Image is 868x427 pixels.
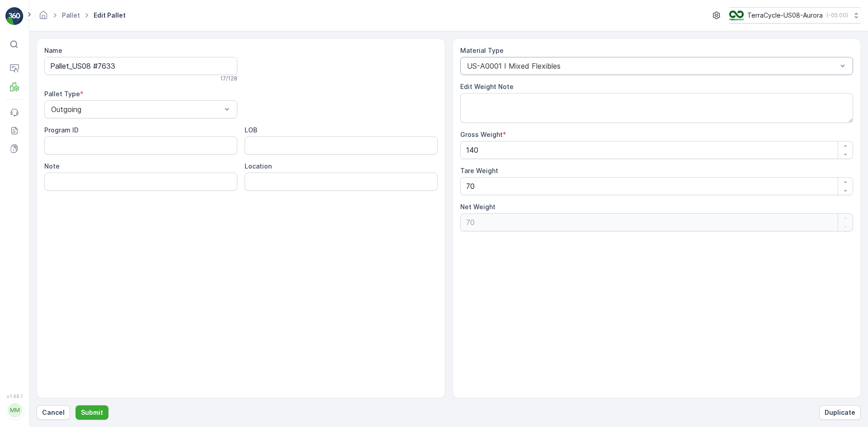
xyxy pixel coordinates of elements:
label: Tare Weight [460,167,498,174]
button: Cancel [37,405,70,420]
p: TerraCycle-US08-Aurora [747,11,823,20]
button: Submit [75,405,108,420]
button: TerraCycle-US08-Aurora(-05:00) [729,7,861,23]
label: Location [245,162,272,170]
label: Pallet Type [44,90,80,98]
label: Note [44,162,60,170]
label: Net Weight [460,203,495,211]
span: v 1.48.1 [5,394,24,399]
label: Name [44,47,62,54]
span: Edit Pallet [92,11,127,20]
p: Submit [81,408,103,417]
div: MM [8,403,22,418]
p: ( -05:00 ) [826,12,848,19]
p: 17 / 128 [220,75,237,82]
p: Duplicate [825,408,855,417]
img: logo [5,7,24,25]
label: Edit Weight Note [460,83,514,90]
label: Gross Weight [460,131,503,138]
a: Homepage [38,14,48,21]
button: MM [5,401,24,420]
a: Pallet [62,11,80,19]
label: LOB [245,126,257,134]
label: Material Type [460,47,504,54]
label: Program ID [44,126,79,134]
button: Duplicate [819,405,861,420]
img: image_ci7OI47.png [729,10,744,20]
p: Cancel [42,408,65,417]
